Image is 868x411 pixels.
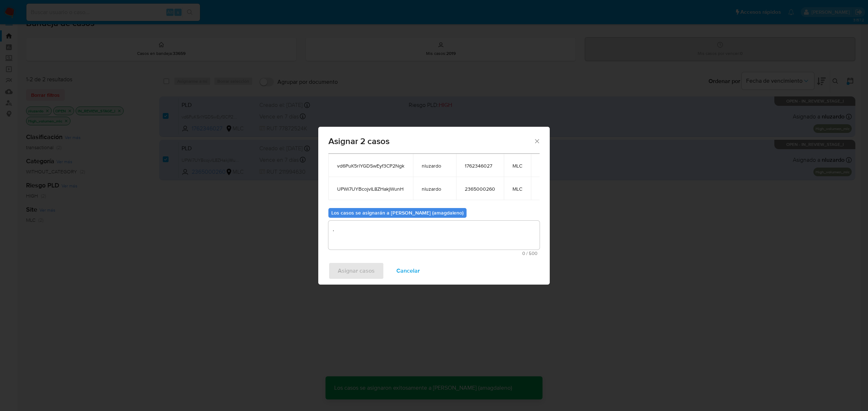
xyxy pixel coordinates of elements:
[328,137,533,146] span: Asignar 2 casos
[337,186,404,192] span: UPWi7UYBcojvIL8ZHakjWunH
[387,262,429,280] button: Cancelar
[512,186,522,192] span: MLC
[422,186,447,192] span: nluzardo
[318,127,550,285] div: assign-modal
[331,251,537,256] span: Máximo 500 caracteres
[512,163,522,169] span: MLC
[396,263,420,279] span: Cancelar
[331,209,464,216] b: Los casos se asignarán a [PERSON_NAME] (amagdaleno)
[422,163,447,169] span: nluzardo
[337,163,404,169] span: vd6PuK5rlYGDSwEyf3CP2Ngk
[465,163,495,169] span: 1762346027
[465,186,495,192] span: 2365000260
[533,138,540,144] button: Cerrar ventana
